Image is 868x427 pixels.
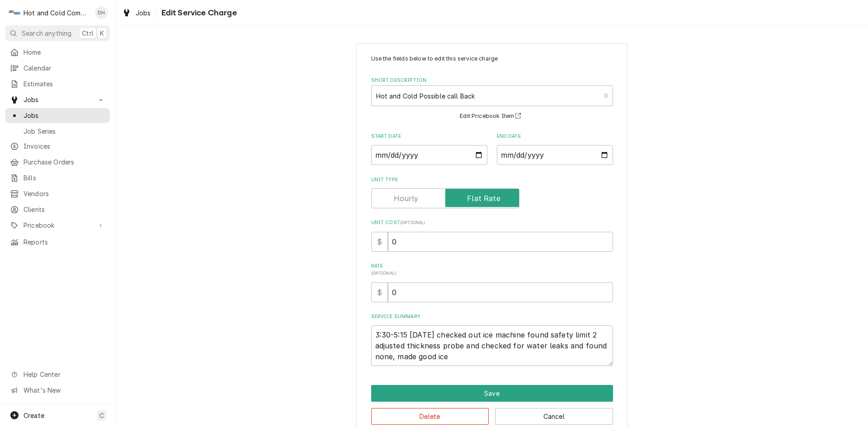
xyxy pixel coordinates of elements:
span: ( optional ) [371,271,396,276]
button: Edit Pricebook Item [458,111,525,122]
div: DH [95,6,108,19]
span: Edit Service Charge [159,7,237,19]
div: $ [371,232,388,252]
span: Calendar [24,63,105,73]
span: Bills [24,173,105,183]
span: Create [24,412,44,419]
a: Bills [5,170,110,185]
div: Button Group Row [371,385,613,402]
input: yyyy-mm-dd [497,145,613,165]
span: Job Series [24,127,105,136]
a: Invoices [5,139,110,154]
a: Go to Pricebook [5,218,110,233]
div: Button Group [371,385,613,425]
a: Jobs [5,108,110,123]
div: Line Item Create/Update Form [371,55,613,366]
label: Unit Cost [371,219,613,226]
button: Cancel [495,408,613,425]
span: Purchase Orders [24,157,105,167]
div: Daryl Harris's Avatar [95,6,108,19]
a: Job Series [5,124,110,139]
span: Vendors [24,189,105,198]
textarea: 3:30-5:15 [DATE] checked out ice machine found safety limit 2 adjusted thickness probe and checke... [371,325,613,366]
a: Purchase Orders [5,155,110,169]
input: yyyy-mm-dd [371,145,487,165]
span: Jobs [24,95,92,104]
div: Unit Type [371,176,613,208]
label: Rate [371,263,613,277]
div: Unit Cost [371,219,613,251]
span: Help Center [24,370,104,379]
a: Vendors [5,186,110,201]
a: Jobs [118,5,155,20]
a: Home [5,45,110,60]
div: H [8,6,21,19]
a: Calendar [5,61,110,75]
label: Start Date [371,133,487,140]
button: Search anythingCtrlK [5,25,110,41]
span: Pricebook [24,221,92,230]
span: K [100,28,104,38]
button: Save [371,385,613,402]
span: Home [24,47,105,57]
label: End Date [497,133,613,140]
div: Hot and Cold Commercial Kitchens, Inc. [24,8,90,18]
span: What's New [24,385,104,395]
span: Clients [24,205,105,214]
div: $ [371,282,388,302]
span: C [99,411,104,420]
p: Use the fields below to edit this service charge [371,55,613,63]
span: Jobs [24,111,105,120]
label: Unit Type [371,176,613,183]
a: Estimates [5,76,110,91]
div: Button Group Row [371,402,613,425]
a: Reports [5,235,110,249]
div: Hot and Cold Commercial Kitchens, Inc.'s Avatar [8,6,21,19]
label: Short Description [371,77,613,84]
div: End Date [497,133,613,165]
div: Short Description [371,77,613,122]
span: Jobs [136,8,151,18]
span: Ctrl [82,28,94,38]
a: Go to What's New [5,383,110,398]
span: Estimates [24,79,105,89]
a: Clients [5,202,110,217]
div: Service Summary [371,313,613,366]
a: Go to Jobs [5,92,110,107]
span: Reports [24,237,105,247]
span: Search anything [22,28,71,38]
span: ( optional ) [400,220,425,225]
label: Service Summary [371,313,613,320]
button: Delete [371,408,489,425]
span: Invoices [24,141,105,151]
div: [object Object] [371,263,613,302]
a: Go to Help Center [5,367,110,382]
div: Start Date [371,133,487,165]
